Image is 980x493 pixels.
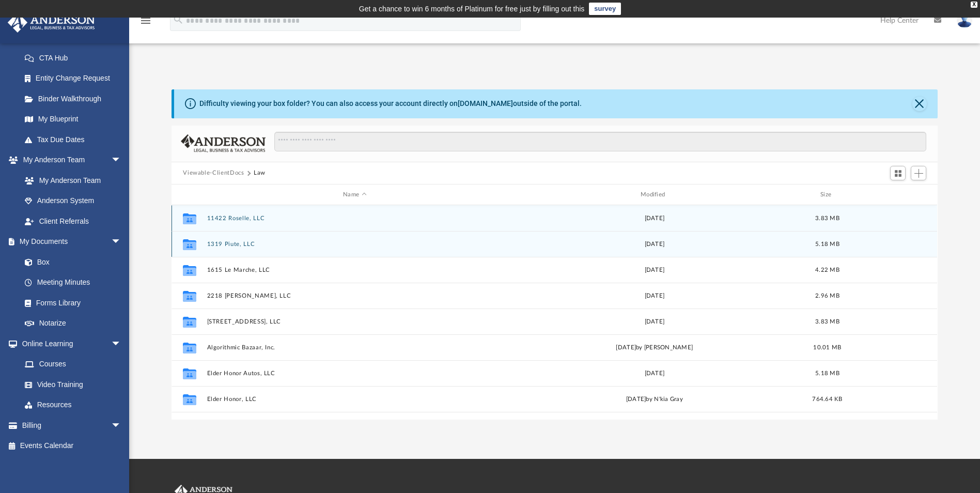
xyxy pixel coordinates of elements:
[815,267,839,273] span: 4.22 MB
[207,396,503,403] button: Elder Honor, LLC
[207,318,503,325] button: [STREET_ADDRESS], LLC
[199,98,582,109] div: Difficulty viewing your box folder? You can also access your account directly on outside of the p...
[7,232,132,252] a: My Documentsarrow_drop_down
[207,370,503,377] button: Elder Honor Autos, LLC
[507,190,802,199] div: Modified
[807,190,848,199] div: Size
[7,333,132,354] a: Online Learningarrow_drop_down
[5,12,98,33] img: Anderson Advisors Platinum Portal
[207,241,503,248] button: 1319 Piute, LLC
[507,369,802,378] div: [DATE]
[813,396,843,402] span: 764.64 KB
[14,272,132,293] a: Meeting Minutes
[971,2,977,8] div: close
[173,14,184,25] i: search
[7,436,137,456] a: Events Calendar
[815,293,839,299] span: 2.96 MB
[359,3,585,15] div: Get a chance to win 6 months of Platinum for free just by filling out this
[458,99,513,107] a: [DOMAIN_NAME]
[14,354,132,375] a: Courses
[815,319,839,325] span: 3.83 MB
[7,150,132,171] a: My Anderson Teamarrow_drop_down
[139,20,152,27] a: menu
[254,168,266,178] button: Law
[14,109,132,130] a: My Blueprint
[815,371,839,376] span: 5.18 MB
[14,191,132,211] a: Anderson System
[207,215,503,222] button: 11422 Roselle, LLC
[207,344,503,351] button: Algorithmic Bazaar, Inc.
[176,190,202,199] div: id
[14,395,132,415] a: Resources
[507,240,802,249] div: [DATE]
[507,266,802,275] div: [DATE]
[14,252,127,272] a: Box
[589,3,621,15] a: survey
[207,190,502,199] div: Name
[207,267,503,273] button: 1615 Le Marche, LLC
[507,317,802,327] div: [DATE]
[172,205,937,419] div: grid
[14,170,127,191] a: My Anderson Team
[183,168,244,178] button: Viewable-ClientDocs
[207,292,503,299] button: 2218 [PERSON_NAME], LLC
[507,395,802,404] div: [DATE] by N'kia Gray
[111,232,132,253] span: arrow_drop_down
[815,215,839,221] span: 3.83 MB
[111,415,132,436] span: arrow_drop_down
[139,14,152,27] i: menu
[7,415,137,436] a: Billingarrow_drop_down
[507,214,802,223] div: [DATE]
[14,292,127,313] a: Forms Library
[912,97,927,111] button: Close
[890,166,906,180] button: Switch to Grid View
[853,190,925,199] div: id
[14,129,137,150] a: Tax Due Dates
[111,150,132,171] span: arrow_drop_down
[911,166,926,180] button: Add
[14,68,137,89] a: Entity Change Request
[957,13,972,28] img: User Pic
[274,132,926,151] input: Search files and folders
[14,48,137,68] a: CTA Hub
[507,343,802,352] div: [DATE] by [PERSON_NAME]
[14,313,132,334] a: Notarize
[14,211,132,232] a: Client Referrals
[814,345,842,350] span: 10.01 MB
[507,291,802,301] div: [DATE]
[815,241,839,247] span: 5.18 MB
[14,88,137,109] a: Binder Walkthrough
[14,374,127,395] a: Video Training
[111,333,132,355] span: arrow_drop_down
